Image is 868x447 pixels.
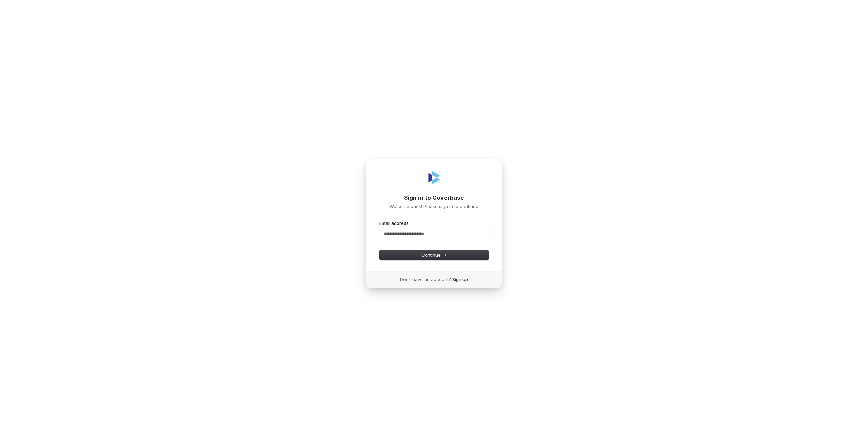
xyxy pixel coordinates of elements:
button: Continue [379,250,489,260]
label: Email address [379,220,409,226]
span: Don’t have an account? [400,276,451,283]
img: Coverbase [426,170,442,186]
p: Welcome back! Please sign in to continue [379,203,489,209]
span: Continue [421,252,447,258]
h1: Sign in to Coverbase [379,194,489,202]
a: Sign up [452,276,468,283]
